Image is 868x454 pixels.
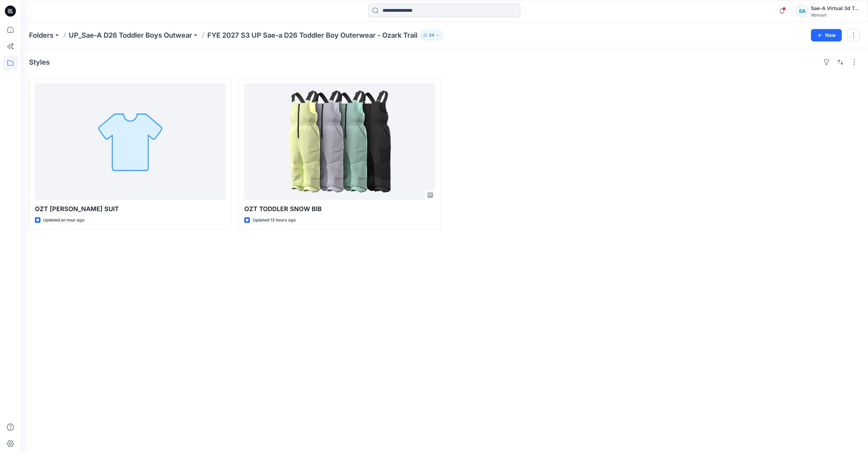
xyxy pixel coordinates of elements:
a: Folders [29,30,54,40]
p: 34 [429,31,434,39]
div: Walmart [811,12,859,18]
div: Sae-A Virtual 3d Team [811,4,859,12]
p: OZT TODDLER SNOW BIB [244,204,435,214]
p: OZT [PERSON_NAME] SUIT [35,204,226,214]
p: Updated 13 hours ago [253,217,296,224]
h4: Styles [29,58,50,66]
a: OZT TODDLER SNOW BIB [244,83,435,200]
div: SA [796,5,808,17]
a: OZT TOD SNOW SUIT [35,83,226,200]
a: UP_Sae-A D26 Toddler Boys Outwear [69,30,192,40]
button: 34 [420,30,443,40]
p: Updated an hour ago [43,217,84,224]
p: FYE 2027 S3 UP Sae-a D26 Toddler Boy Outerwear - Ozark Trail [207,30,417,40]
button: New [811,29,842,41]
